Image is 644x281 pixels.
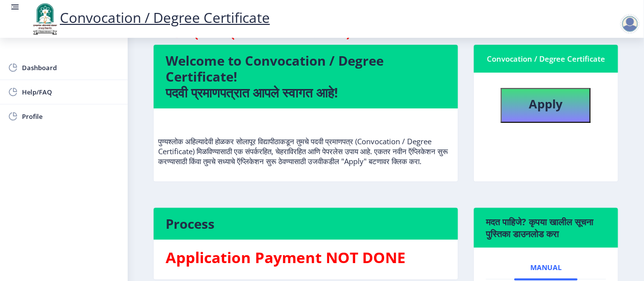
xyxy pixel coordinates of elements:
b: Apply [529,95,563,112]
button: Apply [501,88,591,123]
span: Manual [530,264,562,272]
a: Manual [514,256,578,280]
h6: मदत पाहिजे? कृपया खालील सूचना पुस्तिका डाउनलोड करा [486,216,606,240]
img: logo [30,2,60,36]
h3: Application Payment NOT DONE [166,248,446,268]
span: Help/FAQ [22,86,120,98]
span: Profile [22,110,120,122]
span: Dashboard [22,62,120,74]
a: Convocation / Degree Certificate [30,8,270,27]
h4: Welcome to Convocation / Degree Certificate! पदवी प्रमाणपत्रात आपले स्वागत आहे! [166,53,446,100]
h4: Process [166,216,446,232]
div: Convocation / Degree Certificate [486,53,606,65]
p: पुण्यश्लोक अहिल्यादेवी होळकर सोलापूर विद्यापीठाकडून तुमचे पदवी प्रमाणपत्र (Convocation / Degree C... [158,116,453,166]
